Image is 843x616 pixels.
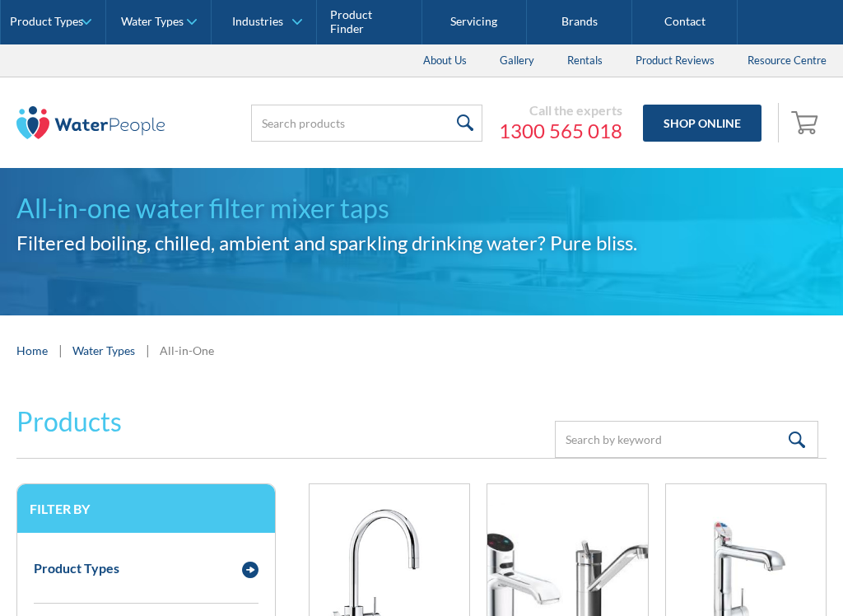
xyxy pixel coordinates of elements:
[72,342,135,359] a: Water Types
[16,342,48,359] a: Home
[251,105,482,142] input: Search products
[499,119,622,143] a: 1300 565 018
[30,501,263,516] h3: Filter by
[483,44,551,77] a: Gallery
[551,44,619,77] a: Rentals
[499,102,622,119] div: Call the experts
[407,44,483,77] a: About Us
[160,342,214,359] div: All-in-One
[16,106,165,139] img: The Water People
[56,340,64,360] div: |
[643,105,761,142] a: Shop Online
[16,228,827,258] h2: Filtered boiling, chilled, ambient and sparkling drinking water? Pure bliss.
[34,558,119,578] div: Product Types
[791,109,822,135] img: shopping cart
[787,103,827,142] a: Open empty cart
[143,340,151,360] div: |
[10,15,83,29] div: Product Types
[731,44,843,77] a: Resource Centre
[232,15,283,29] div: Industries
[16,189,827,228] h1: All-in-one water filter mixer taps
[555,421,818,458] input: Search by keyword
[121,15,184,29] div: Water Types
[16,402,122,441] h2: Products
[619,44,731,77] a: Product Reviews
